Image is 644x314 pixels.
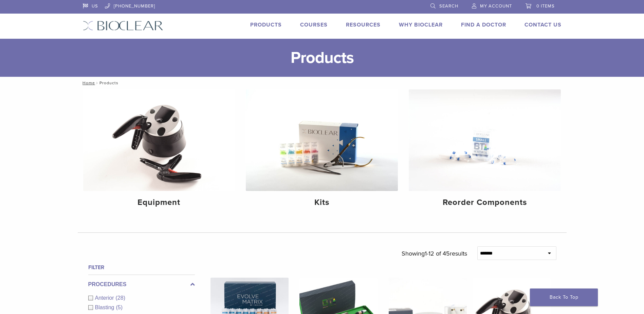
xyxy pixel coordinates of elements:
[399,21,443,28] a: Why Bioclear
[80,81,95,85] a: Home
[246,89,398,191] img: Kits
[525,21,562,28] a: Contact Us
[89,196,230,209] h4: Equipment
[251,196,392,209] h4: Kits
[536,3,555,9] span: 0 items
[402,246,467,261] p: Showing results
[346,21,381,28] a: Resources
[95,81,99,85] span: /
[480,3,512,9] span: My Account
[83,21,163,31] img: Bioclear
[116,295,125,301] span: (28)
[88,280,195,289] label: Procedures
[461,21,506,28] a: Find A Doctor
[116,304,123,310] span: (5)
[439,3,458,9] span: Search
[409,89,561,213] a: Reorder Components
[95,295,116,301] span: Anterior
[530,289,598,306] a: Back To Top
[409,89,561,191] img: Reorder Components
[95,304,116,310] span: Blasting
[425,250,450,257] span: 1-12 of 45
[246,89,398,213] a: Kits
[83,89,235,213] a: Equipment
[250,21,282,28] a: Products
[83,89,235,191] img: Equipment
[414,196,555,209] h4: Reorder Components
[88,263,195,272] h4: Filter
[300,21,328,28] a: Courses
[78,77,567,89] nav: Products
